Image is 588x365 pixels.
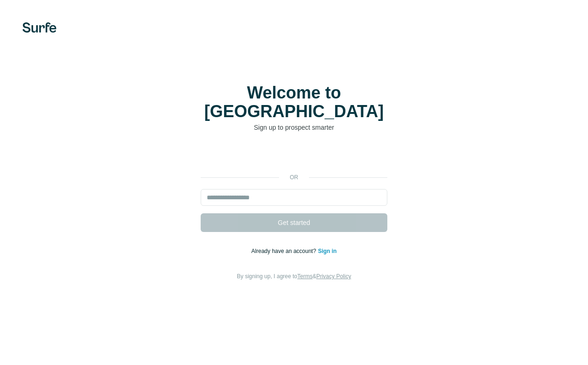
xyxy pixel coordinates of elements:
[196,146,392,167] iframe: Sign in with Google Button
[279,173,309,182] p: or
[237,273,351,280] span: By signing up, I agree to &
[201,84,387,121] h1: Welcome to [GEOGRAPHIC_DATA]
[316,273,351,280] a: Privacy Policy
[318,248,336,254] a: Sign in
[22,22,56,33] img: Surfe's logo
[297,273,313,280] a: Terms
[201,123,387,132] p: Sign up to prospect smarter
[252,248,318,254] span: Already have an account?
